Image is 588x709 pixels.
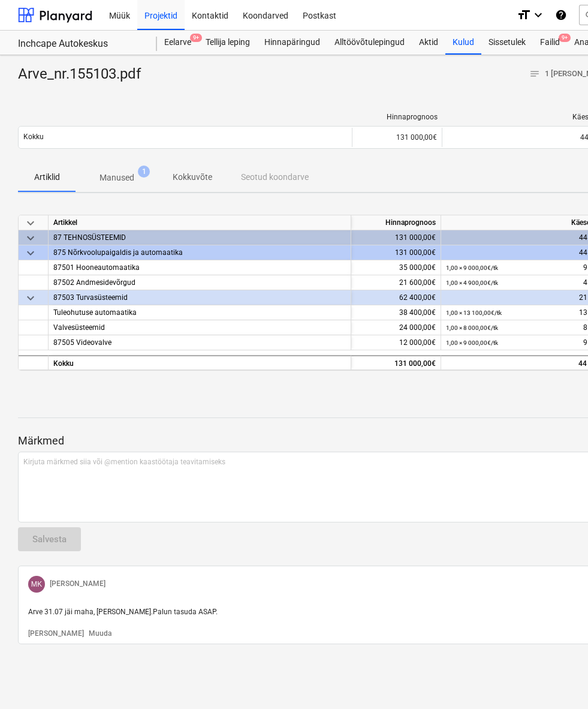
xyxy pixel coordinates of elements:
[446,280,498,286] small: 1,00 × 4 900,00€ / tk
[257,31,327,55] a: Hinnapäringud
[481,31,533,55] a: Sissetulek
[28,608,218,616] span: Arve 31.07 jäi maha, [PERSON_NAME].Palun tasuda ASAP.
[53,338,111,347] span: 87505 Videovalve
[32,171,61,184] p: Artiklid
[351,245,441,260] div: 131 000,00€
[446,310,502,316] small: 1,00 × 13 100,00€ / tk
[53,245,346,260] div: 875 Nõrkvoolupaigaldis ja automaatika
[446,325,498,331] small: 1,00 × 8 000,00€ / tk
[99,172,134,184] p: Manused
[23,291,38,305] span: keyboard_arrow_down
[28,576,45,593] div: Maksim Kurotškin
[559,34,571,42] span: 9+
[89,629,111,639] button: Muuda
[157,31,198,55] div: Eelarve
[53,263,140,272] span: 87501 Hooneautomaatika
[23,246,38,260] span: keyboard_arrow_down
[23,231,38,245] span: keyboard_arrow_down
[446,340,498,346] small: 1,00 × 9 000,00€ / tk
[23,132,44,142] p: Kokku
[53,290,346,305] div: 87503 Turvasüsteemid
[50,579,105,589] p: [PERSON_NAME]
[351,305,441,320] div: 38 400,00€
[28,629,84,639] button: [PERSON_NAME]
[138,166,150,178] span: 1
[49,355,351,370] div: Kokku
[531,8,545,22] i: keyboard_arrow_down
[352,128,442,147] div: 131 000,00€
[198,31,257,55] a: Tellija leping
[351,275,441,290] div: 21 600,00€
[446,265,498,271] small: 1,00 × 9 000,00€ / tk
[351,215,441,230] div: Hinnaprognoos
[190,34,202,42] span: 9+
[357,113,438,121] div: Hinnaprognoos
[18,38,143,50] div: Inchcape Autokeskus
[18,65,150,84] div: Arve_nr.155103.pdf
[351,260,441,275] div: 35 000,00€
[351,335,441,350] div: 12 000,00€
[327,31,412,55] a: Alltöövõtulepingud
[517,8,531,22] i: format_size
[351,320,441,335] div: 24 000,00€
[53,230,346,245] div: 87 TEHNOSÜSTEEMID
[53,278,135,287] span: 87502 Andmesidevõrgud
[53,308,137,317] span: Tuleohutuse automaatika
[53,323,105,332] span: Valvesüsteemid
[555,8,567,22] i: Abikeskus
[49,215,351,230] div: Artikkel
[533,31,567,55] a: Failid9+
[157,31,198,55] a: Eelarve9+
[173,171,212,184] p: Kokkuvõte
[23,216,38,230] span: keyboard_arrow_down
[533,31,567,55] div: Failid
[351,230,441,245] div: 131 000,00€
[445,31,481,55] a: Kulud
[412,31,445,55] a: Aktid
[351,290,441,305] div: 62 400,00€
[529,68,540,79] span: notes
[351,355,441,370] div: 131 000,00€
[31,580,43,588] span: MK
